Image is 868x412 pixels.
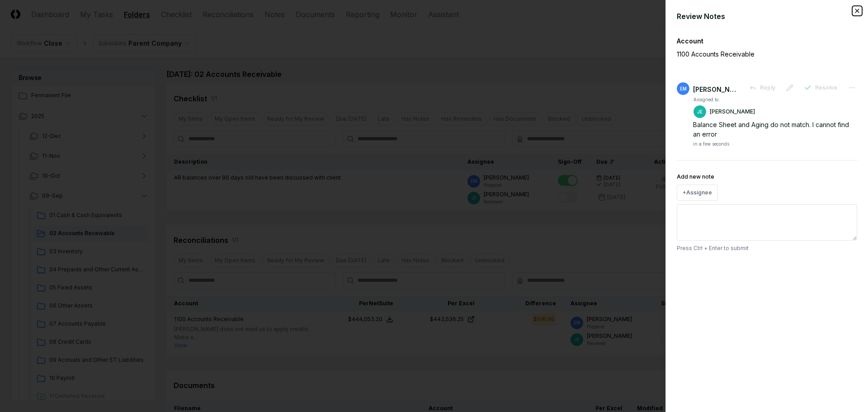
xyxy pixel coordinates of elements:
span: Resolve [815,84,837,92]
td: Assigned to: [693,96,755,104]
label: Add new note [677,173,714,180]
p: [PERSON_NAME] [710,108,755,116]
span: EM [680,85,687,92]
div: in a few seconds [693,141,729,147]
div: Balance Sheet and Aging do not match. I cannot find an error [693,120,857,139]
button: Resolve [799,80,843,96]
div: Review Notes [677,11,857,22]
span: JE [697,109,703,115]
p: Press Ctrl + Enter to submit [677,244,857,252]
button: Reply [744,80,781,96]
div: [PERSON_NAME] [693,85,738,94]
div: Account [677,36,857,46]
button: +Assignee [677,185,718,201]
p: 1100 Accounts Receivable [677,49,826,59]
